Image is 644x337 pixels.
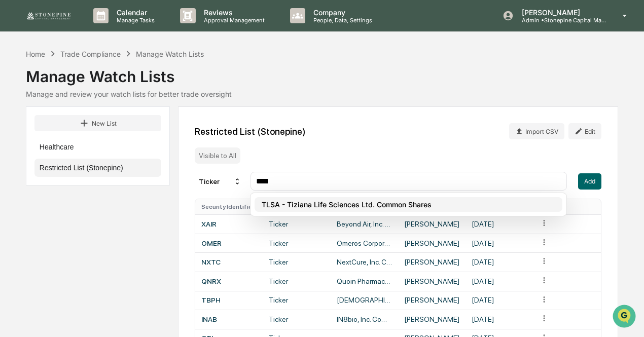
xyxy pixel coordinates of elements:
p: Manage Tasks [109,17,160,24]
td: Ticker [263,234,330,253]
span: Preclearance [20,215,65,226]
p: Reviews [196,8,270,17]
td: Omeros Corporation [331,234,398,253]
td: [PERSON_NAME] [398,272,466,291]
td: Quoin Pharmaceuticals, Ltd. American Depositary Shares [331,272,398,291]
td: NextCure, Inc. Common Stock [331,252,398,272]
span: [PERSON_NAME] [31,173,82,181]
span: • [84,173,88,181]
div: NXTC [201,258,257,266]
button: Start new chat [172,89,185,101]
div: QNRX [201,277,257,285]
td: Ticker [263,214,330,234]
div: We're available if you need us! [46,96,139,104]
span: Pylon [101,251,123,258]
td: [PERSON_NAME] [398,310,466,329]
p: Company [305,8,377,17]
td: [PERSON_NAME] [398,234,466,253]
div: 🖐️ [10,216,18,224]
span: TLSA - Tiziana Life Sciences Ltd. Common Shares [262,200,559,209]
td: [DATE] [466,252,533,272]
div: 🗄️ [74,216,82,224]
div: Ticker [195,173,245,190]
button: Add [578,173,601,190]
a: Powered byPylon [71,250,123,258]
a: 🖐️Preclearance [6,211,69,230]
td: IN8bio, Inc. Common Stock [331,310,398,329]
img: 1746055101610-c473b297-6a78-478c-a979-82029cc54cd1 [20,146,28,155]
td: [DATE] [466,272,533,291]
td: Ticker [263,291,330,310]
div: Start new chat [46,86,166,96]
div: Manage and review your watch lists for better trade oversight [26,90,618,98]
img: logo [24,11,73,21]
a: 🗄️Attestations [69,211,130,230]
div: Trade Compliance [60,50,121,58]
p: Approval Management [196,17,270,24]
td: [PERSON_NAME] [398,291,466,310]
div: INAB [201,315,257,323]
td: [PERSON_NAME] [398,214,466,234]
button: Edit [568,123,601,139]
div: XAIR [201,220,257,228]
div: Restricted List (Stonepine) [195,126,306,137]
img: 4531339965365_218c74b014194aa58b9b_72.jpg [21,86,40,104]
div: OMER [201,239,257,247]
a: 🔎Data Lookup [6,231,68,249]
td: [DATE] [466,310,533,329]
span: • [84,146,88,154]
button: See all [157,119,185,131]
td: Ticker [263,310,330,329]
p: How can we help? [10,29,185,46]
div: 🔎 [10,236,18,244]
button: Restricted List (Stonepine) [34,159,161,177]
td: Ticker [263,252,330,272]
div: Visible to All [195,147,240,164]
span: [DATE] [90,146,111,154]
td: Beyond Air, Inc. Common Stock [331,214,398,234]
span: Data Lookup [20,235,64,245]
td: [PERSON_NAME] [398,252,466,272]
div: TBPH [201,296,257,304]
td: [DATE] [466,234,533,253]
div: Manage Watch Lists [26,59,618,86]
p: [PERSON_NAME] [514,8,608,17]
button: Import CSV [509,123,564,139]
img: Jack Rasmussen [10,164,26,180]
div: Past conversations [10,121,68,129]
button: Healthcare [34,138,161,156]
td: [DEMOGRAPHIC_DATA] Biopharma, Inc. [331,291,398,310]
img: Mark Michael Astarita [10,136,26,153]
div: Manage Watch Lists [136,50,204,58]
button: New List [34,115,161,131]
th: Security Identifier [195,199,263,214]
p: Calendar [109,8,160,17]
span: [PERSON_NAME] [31,146,82,154]
img: 1746055101610-c473b297-6a78-478c-a979-82029cc54cd1 [10,86,28,104]
img: 1746055101610-c473b297-6a78-478c-a979-82029cc54cd1 [20,174,28,182]
span: Attestations [84,215,126,226]
span: [DATE] [90,173,111,181]
td: Ticker [263,272,330,291]
td: [DATE] [466,291,533,310]
iframe: Open customer support [612,304,639,331]
td: [DATE] [466,214,533,234]
p: Admin • Stonepine Capital Management [514,17,608,24]
p: People, Data, Settings [305,17,377,24]
div: Home [26,50,45,58]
